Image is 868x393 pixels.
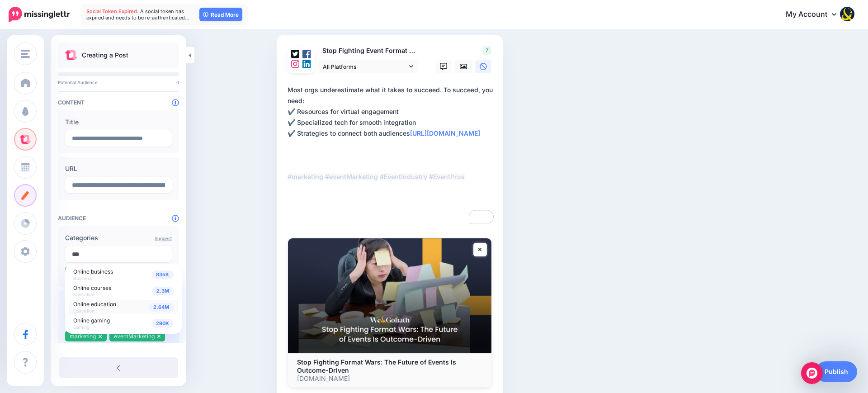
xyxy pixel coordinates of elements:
label: Categories [65,232,172,243]
p: Creating a Post [82,50,128,61]
div: Domain Overview [34,53,81,59]
span: Education [73,308,94,313]
img: tab_domain_overview_orange.svg [24,52,32,60]
div: Domain: [DOMAIN_NAME] [24,24,99,31]
img: Stop Fighting Format Wars: The Future of Events Is Outcome-Driven [288,238,491,353]
span: All Platforms [323,62,407,71]
span: marketing [70,333,96,340]
span: 7 [483,46,491,55]
span: 290K [151,319,174,328]
span: Online business [73,268,113,275]
a: Read More [199,8,242,21]
span: Gaming [73,324,90,330]
span: Education [73,292,94,297]
a: 835K Online business Business [69,268,178,281]
img: Missinglettr [9,7,70,22]
span: Online gaming [73,317,110,324]
span: 2.3M [152,287,174,295]
img: tab_keywords_by_traffic_grey.svg [90,52,97,60]
div: v 4.0.25 [25,14,44,22]
img: menu.png [21,50,30,58]
img: curate.png [65,50,77,60]
span: eventMarketing [114,333,155,340]
span: Online courses [73,284,111,291]
span: Online education [73,301,116,308]
a: 2.64M Online education Education [69,300,178,314]
a: 2.3M Online courses Education [69,284,178,298]
textarea: To enrich screen reader interactions, please activate Accessibility in Grammarly extension settings [288,85,495,226]
h4: Audience [58,215,179,222]
a: All Platforms [318,60,418,73]
span: 835K [151,270,174,279]
div: Most orgs underestimate what it takes to succeed. To succeed, you need: ✔️ Resources for virtual ... [288,85,495,204]
h4: Content [58,99,179,106]
label: Title [65,117,172,128]
a: My Account [777,4,854,26]
span: A social token has expired and needs to be re-authenticated… [86,8,189,21]
p: [DOMAIN_NAME] [297,374,482,383]
a: Publish [816,361,857,382]
p: Potential Audience [58,80,179,85]
img: website_grey.svg [14,24,22,31]
b: Stop Fighting Format Wars: The Future of Events Is Outcome-Driven [297,358,456,374]
a: 290K Online gaming Gaming [69,317,178,330]
span: 2.64M [149,303,174,312]
img: logo_orange.svg [14,14,22,22]
p: Stop Fighting Event Format Wars [318,46,419,56]
span: Business [73,275,92,281]
span: 0 [176,80,179,85]
label: URL [65,163,172,174]
a: Suggest [155,236,172,241]
div: Keywords by Traffic [100,53,152,59]
span: Social Token Expired. [86,8,139,14]
div: Open Intercom Messenger [801,362,823,384]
